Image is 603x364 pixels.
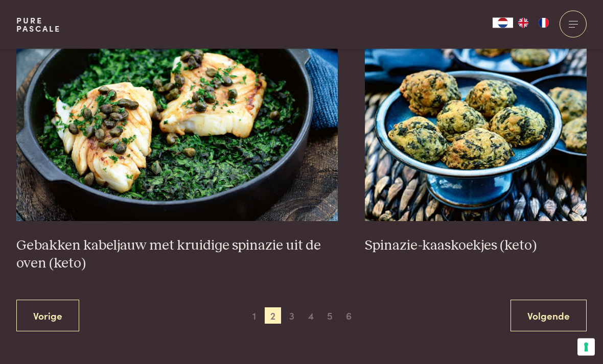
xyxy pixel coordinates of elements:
[511,300,587,332] a: Volgende
[365,17,587,255] a: Spinazie-kaaskoekjes (keto) Spinazie-kaaskoekjes (keto)
[16,17,338,222] img: Gebakken kabeljauw met kruidige spinazie uit de oven (keto)
[493,18,513,28] div: Language
[246,308,262,324] span: 1
[534,18,554,28] a: FR
[303,308,319,324] span: 4
[577,338,595,356] button: Uw voorkeuren voor toestemming voor trackingtechnologieën
[365,237,587,255] h3: Spinazie-kaaskoekjes (keto)
[493,18,513,28] a: NL
[284,308,300,324] span: 3
[513,18,554,28] ul: Language list
[16,300,79,332] a: Vorige
[16,17,338,273] a: Gebakken kabeljauw met kruidige spinazie uit de oven (keto) Gebakken kabeljauw met kruidige spina...
[365,17,587,222] img: Spinazie-kaaskoekjes (keto)
[16,16,61,33] a: PurePascale
[341,308,357,324] span: 6
[265,308,281,324] span: 2
[513,18,534,28] a: EN
[493,18,554,28] aside: Language selected: Nederlands
[322,308,338,324] span: 5
[16,237,338,273] h3: Gebakken kabeljauw met kruidige spinazie uit de oven (keto)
